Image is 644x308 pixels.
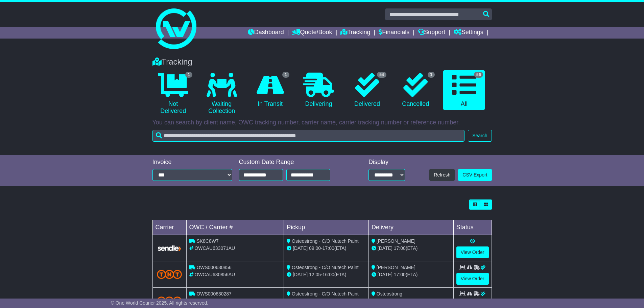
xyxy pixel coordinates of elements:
span: 17:00 [394,272,406,277]
span: 1 [428,72,435,78]
a: View Order [456,273,489,285]
span: 54 [377,72,386,78]
div: - (ETA) [287,245,366,252]
button: Refresh [429,169,455,181]
div: (ETA) [372,271,451,278]
img: TNT_Domestic.png [157,270,182,279]
span: [DATE] [378,272,392,277]
div: - (ETA) [287,298,366,305]
a: 1 Not Delivered [152,70,194,117]
span: 1 [185,72,192,78]
div: (ETA) [372,245,451,252]
div: Custom Date Range [239,159,348,166]
span: [DATE] [378,245,392,251]
a: Financials [379,27,409,39]
span: © One World Courier 2025. All rights reserved. [111,300,209,306]
span: OWS000630856 [196,265,232,270]
span: [PERSON_NAME] [377,238,415,244]
span: 12:05 [309,272,321,277]
a: View Order [456,246,489,258]
div: Invoice [152,159,232,166]
span: [DATE] [293,272,308,277]
img: GetCarrierServiceLogo [157,245,182,252]
div: Tracking [149,57,495,67]
td: Delivery [368,220,453,235]
a: Support [418,27,445,39]
span: 09:00 [309,245,321,251]
span: OWCAU630856AU [194,272,235,277]
img: TNT_Domestic.png [157,297,182,306]
a: 1 In Transit [249,70,291,110]
a: Delivering [298,70,339,110]
td: OWC / Carrier # [186,220,284,235]
span: Osteostrong - C/O Nutech Paint [292,238,359,244]
span: [PERSON_NAME] [377,265,415,270]
span: Osteostrong - C/O Nutech Paint [292,291,359,297]
button: Search [468,130,492,142]
a: 1 Cancelled [395,70,436,110]
td: Pickup [284,220,369,235]
span: OWS000630287 [196,291,232,297]
span: 56 [474,72,483,78]
a: Quote/Book [292,27,332,39]
span: OWCAU633071AU [194,245,235,251]
span: 17:00 [323,245,334,251]
td: Status [453,220,492,235]
span: 1 [282,72,289,78]
td: Carrier [152,220,186,235]
a: Settings [454,27,483,39]
p: You can search by client name, OWC tracking number, carrier name, carrier tracking number or refe... [152,119,492,126]
a: 54 Delivered [346,70,388,110]
span: SK8C8W7 [196,238,218,244]
div: - (ETA) [287,271,366,278]
span: Osteostrong - C/O Nutech Paint [292,265,359,270]
div: Display [368,159,405,166]
span: 17:00 [394,245,406,251]
a: Dashboard [248,27,284,39]
a: CSV Export [458,169,492,181]
span: [DATE] [293,245,308,251]
a: 56 All [443,70,485,110]
span: 16:00 [323,272,334,277]
a: Waiting Collection [201,70,242,117]
a: Tracking [340,27,370,39]
span: Osteostrong [GEOGRAPHIC_DATA] [372,291,421,304]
